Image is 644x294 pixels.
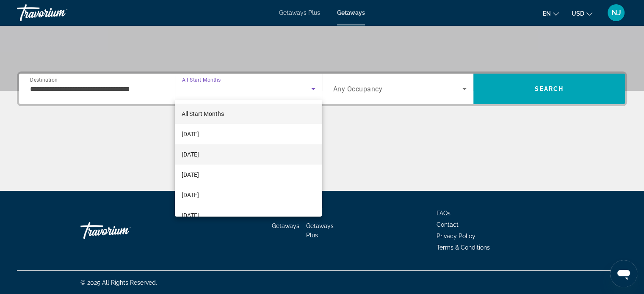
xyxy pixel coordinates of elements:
iframe: Button to launch messaging window [610,260,637,287]
span: [DATE] [182,210,199,220]
span: [DATE] [182,149,199,159]
span: All Start Months [182,110,224,117]
span: [DATE] [182,190,199,200]
span: [DATE] [182,170,199,180]
span: [DATE] [182,129,199,139]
